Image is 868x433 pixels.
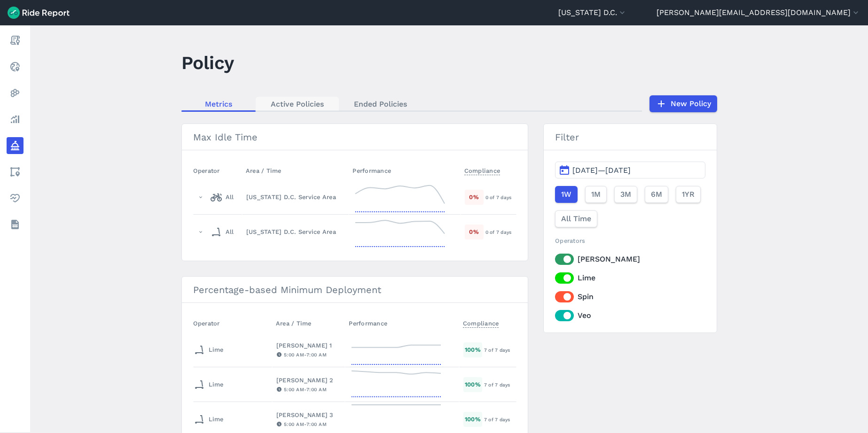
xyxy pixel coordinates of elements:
[345,314,459,332] th: Performance
[561,213,591,224] span: All Time
[7,216,23,233] a: Datasets
[194,342,224,357] div: Lime
[242,162,349,180] th: Area / Time
[182,124,528,150] h3: Max Idle Time
[484,380,516,389] div: 7 of 7 days
[181,50,234,76] h1: Policy
[182,277,528,303] h3: Percentage-based Minimum Deployment
[555,186,578,203] button: 1W
[276,410,341,419] div: [PERSON_NAME] 3
[276,350,341,359] div: 5:00 AM - 7:00 AM
[7,111,23,128] a: Analyze
[555,254,705,265] label: [PERSON_NAME]
[8,7,70,19] img: Ride Report
[463,317,499,328] span: Compliance
[585,186,607,203] button: 1M
[555,237,585,244] span: Operators
[555,310,705,321] label: Veo
[349,162,460,180] th: Performance
[7,137,23,154] a: Policy
[339,97,422,111] a: Ended Policies
[276,385,341,394] div: 5:00 AM - 7:00 AM
[572,166,631,175] span: [DATE]—[DATE]
[465,224,484,239] div: 0 %
[555,210,597,227] button: All Time
[465,190,484,204] div: 0 %
[484,415,516,424] div: 7 of 7 days
[485,228,516,236] div: 0 of 7 days
[211,190,234,205] div: All
[676,186,701,203] button: 1YR
[272,314,345,332] th: Area / Time
[464,164,500,175] span: Compliance
[561,189,571,200] span: 1W
[211,224,234,240] div: All
[555,162,705,178] button: [DATE]—[DATE]
[555,291,705,302] label: Spin
[7,32,23,49] a: Report
[7,190,23,207] a: Health
[620,189,631,200] span: 3M
[7,163,23,180] a: Areas
[682,189,695,200] span: 1YR
[463,412,482,426] div: 100 %
[463,342,482,357] div: 100 %
[194,377,224,392] div: Lime
[256,97,339,111] a: Active Policies
[645,186,668,203] button: 6M
[657,7,860,18] button: [PERSON_NAME][EMAIL_ADDRESS][DOMAIN_NAME]
[463,377,482,392] div: 100 %
[651,189,662,200] span: 6M
[485,193,516,201] div: 0 of 7 days
[276,420,341,428] div: 5:00 AM - 7:00 AM
[649,95,717,112] a: New Policy
[484,346,516,354] div: 7 of 7 days
[193,162,242,180] th: Operator
[246,227,345,236] div: [US_STATE] D.C. Service Area
[7,58,23,75] a: Realtime
[276,376,341,385] div: [PERSON_NAME] 2
[544,124,716,150] h3: Filter
[555,272,705,284] label: Lime
[614,186,637,203] button: 3M
[7,85,23,101] a: Heatmaps
[193,314,272,332] th: Operator
[558,7,627,18] button: [US_STATE] D.C.
[181,97,256,111] a: Metrics
[246,193,345,201] div: [US_STATE] D.C. Service Area
[194,412,224,427] div: Lime
[276,341,341,350] div: [PERSON_NAME] 1
[591,189,601,200] span: 1M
